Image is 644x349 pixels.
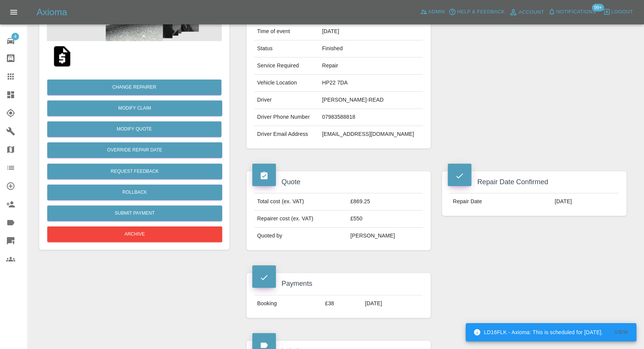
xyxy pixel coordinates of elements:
h4: Repair Date Confirmed [448,177,621,187]
h5: Axioma [37,6,67,18]
td: Repair [319,57,423,75]
td: £38 [322,295,362,312]
button: Notifications [546,6,598,18]
span: 99+ [592,4,604,11]
a: Account [507,6,546,18]
td: [PERSON_NAME] [347,228,423,244]
td: Booking [254,295,322,312]
button: Archive [47,226,222,242]
td: Service Required [254,57,319,75]
button: Submit Payment [47,206,222,221]
td: Quoted by [254,228,348,244]
td: Repairer cost (ex. VAT) [254,210,348,228]
td: Vehicle Location [254,75,319,92]
td: Time of event [254,23,319,40]
td: [DATE] [362,295,423,312]
button: View [609,327,633,338]
span: Logout [611,8,633,16]
button: Rollback [47,185,222,200]
button: Open drawer [5,3,23,21]
td: 07983588818 [319,109,423,126]
td: Driver Phone Number [254,109,319,126]
span: Help & Feedback [457,8,505,16]
td: HP22 7DA [319,75,423,92]
button: Modify Quote [47,121,221,137]
td: Total cost (ex. VAT) [254,193,348,210]
button: Logout [601,6,635,18]
td: Status [254,40,319,57]
td: [DATE] [552,193,619,210]
td: Driver [254,92,319,109]
td: £550 [347,210,423,228]
a: Admin [418,6,447,18]
td: Finished [319,40,423,57]
button: Request Feedback [47,164,222,179]
a: Modify Claim [47,100,222,116]
td: Repair Date [450,193,551,210]
td: Driver Email Address [254,126,319,143]
img: qt_1RwNi0A4aDea5wMjSi9judVz [50,44,74,69]
button: Help & Feedback [447,6,506,18]
h4: Quote [252,177,425,187]
span: Admin [428,8,445,16]
span: Notifications [556,8,596,16]
h4: Payments [252,279,425,289]
td: [PERSON_NAME]-READ [319,92,423,109]
span: Account [519,8,544,17]
td: £869.25 [347,193,423,210]
td: [DATE] [319,23,423,40]
button: Change Repairer [47,80,221,95]
td: [EMAIL_ADDRESS][DOMAIN_NAME] [319,126,423,143]
button: Override Repair Date [47,142,222,158]
div: LD16FLK - Axioma: This is scheduled for [DATE]. [473,325,603,339]
span: 4 [11,33,19,40]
